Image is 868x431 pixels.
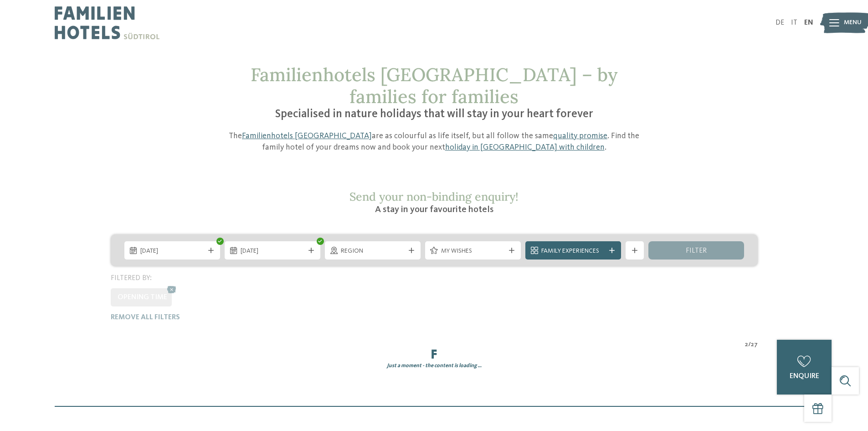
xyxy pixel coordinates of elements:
[251,63,617,108] span: Familienhotels [GEOGRAPHIC_DATA] – by families for families
[445,143,605,151] a: holiday in [GEOGRAPHIC_DATA] with children
[349,189,519,204] span: Send your non-binding enquiry!
[275,109,593,120] span: Specialised in nature holidays that will stay in your heart forever
[751,340,758,349] span: 27
[242,132,372,140] a: Familienhotels [GEOGRAPHIC_DATA]
[541,247,605,256] span: Family Experiences
[104,362,765,370] div: Just a moment - the content is loading …
[748,340,751,349] span: /
[777,340,832,395] a: enquire
[441,247,505,256] span: My wishes
[553,132,607,140] a: quality promise
[745,340,748,349] span: 2
[790,373,819,380] span: enquire
[791,19,797,26] a: IT
[844,18,862,27] span: Menu
[218,130,651,153] p: The are as colourful as life itself, but all follow the same . Find the family hotel of your drea...
[776,19,784,26] a: DE
[375,205,493,214] span: A stay in your favourite hotels
[804,19,813,26] a: EN
[140,247,204,256] span: [DATE]
[241,247,304,256] span: [DATE]
[341,247,405,256] span: Region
